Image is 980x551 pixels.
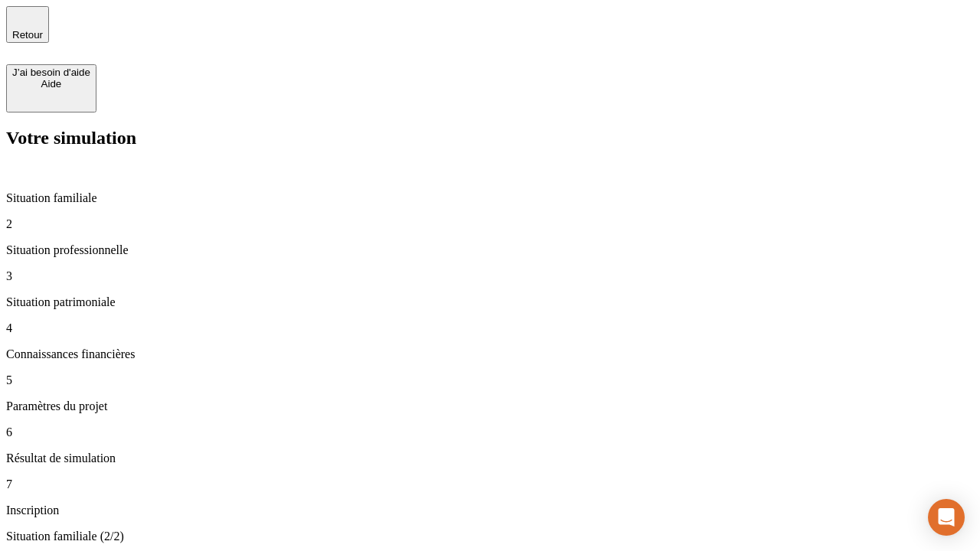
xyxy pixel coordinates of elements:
p: Situation professionnelle [6,243,974,257]
p: Situation patrimoniale [6,295,974,309]
p: 6 [6,425,974,439]
p: Résultat de simulation [6,452,974,465]
p: Inscription [6,504,974,517]
div: J’ai besoin d'aide [12,67,90,78]
p: Connaissances financières [6,347,974,361]
p: 4 [6,321,974,335]
h2: Votre simulation [6,128,974,148]
p: 7 [6,478,974,491]
button: J’ai besoin d'aideAide [6,64,96,112]
p: 3 [6,269,974,283]
div: Open Intercom Messenger [928,499,965,536]
p: Situation familiale (2/2) [6,530,974,543]
span: Retour [12,29,43,41]
p: Paramètres du projet [6,399,974,413]
p: 2 [6,217,974,231]
button: Retour [6,6,49,43]
p: Situation familiale [6,191,974,205]
p: 5 [6,373,974,387]
div: Aide [12,78,90,90]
